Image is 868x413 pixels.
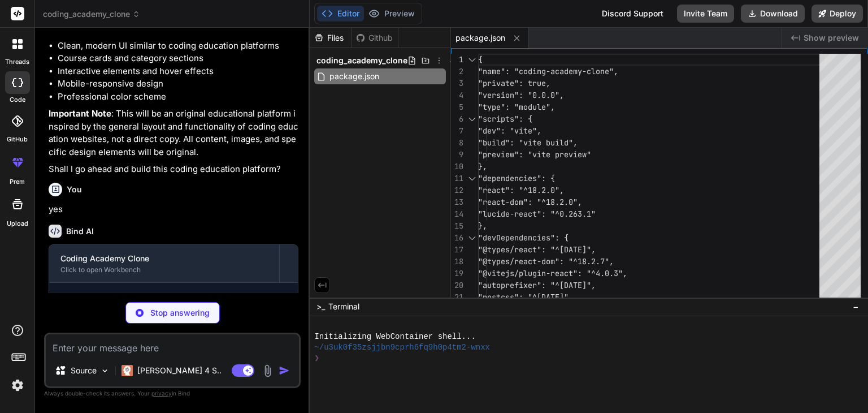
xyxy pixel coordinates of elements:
[804,32,859,44] span: Show preview
[49,163,298,176] p: Shall I go ahead and build this coding education platform?
[478,209,596,219] span: "lucide-react": "^0.263.1"
[478,114,532,124] span: "scripts": {
[850,298,861,316] button: −
[451,256,463,268] div: 18
[677,5,734,23] button: Invite Team
[478,280,596,290] span: "autoprefixer": "^[DATE]",
[451,196,463,208] div: 13
[595,5,670,23] div: Discord Support
[44,388,301,399] p: Always double-check its answers. Your in Bind
[741,5,805,23] button: Download
[451,279,463,291] div: 20
[478,149,591,160] span: "preview": "vite preview"
[314,332,475,342] span: Initializing WebContainer shell...
[478,256,614,266] span: "@types/react-dom": "^18.2.7",
[10,95,25,105] label: code
[58,65,298,78] li: Interactive elements and hover effects
[49,203,298,216] p: yes
[478,102,555,112] span: "type": "module",
[49,245,279,282] button: Coding Academy CloneClick to open Workbench
[66,226,94,237] h6: Bind AI
[58,78,298,91] li: Mobile-responsive design
[478,126,541,136] span: "dev": "vite",
[478,137,578,148] span: "build": "vite build",
[465,173,479,184] div: Click to collapse the range.
[5,57,29,67] label: threads
[7,135,28,144] label: GitHub
[451,78,463,89] div: 3
[853,301,859,312] span: −
[279,365,290,376] img: icon
[10,177,25,187] label: prem
[137,365,222,376] p: [PERSON_NAME] 4 S..
[121,365,133,376] img: Claude 4 Sonnet
[49,107,298,158] p: : This will be an original educational platform inspired by the general layout and functionality ...
[8,376,27,395] img: settings
[478,161,487,171] span: },
[478,173,555,183] span: "dependencies": {
[451,137,463,149] div: 8
[316,55,407,66] span: coding_academy_clone
[451,101,463,113] div: 5
[100,366,110,376] img: Pick Models
[67,184,82,195] h6: You
[478,66,618,76] span: "name": "coding-academy-clone",
[314,342,490,353] span: ~/u3uk0f35zsjjbn9cprh6fq9h0p4tm2-wnxx
[310,32,351,44] div: Files
[478,185,564,195] span: "react": "^18.2.0",
[478,78,550,88] span: "private": true,
[478,90,564,100] span: "version": "0.0.0",
[316,301,325,312] span: >_
[478,244,596,255] span: "@types/react": "^[DATE]",
[60,253,268,264] div: Coding Academy Clone
[451,125,463,137] div: 7
[58,52,298,65] li: Course cards and category sections
[451,66,463,78] div: 2
[451,291,463,303] div: 21
[478,233,568,243] span: "devDependencies": {
[151,390,172,397] span: privacy
[351,32,398,44] div: Github
[328,301,359,312] span: Terminal
[478,197,582,207] span: "react-dom": "^18.2.0",
[451,232,463,244] div: 16
[465,113,479,125] div: Click to collapse the range.
[150,307,210,319] p: Stop answering
[71,365,97,376] p: Source
[314,353,320,364] span: ❯
[451,149,463,161] div: 9
[478,292,573,302] span: "postcss": "^[DATE]",
[451,161,463,173] div: 10
[317,6,364,21] button: Editor
[7,219,28,229] label: Upload
[451,89,463,101] div: 4
[364,6,419,21] button: Preview
[451,220,463,232] div: 15
[478,221,487,231] span: },
[455,32,505,44] span: package.json
[811,5,863,23] button: Deploy
[478,268,627,278] span: "@vitejs/plugin-react": "^4.0.3",
[451,113,463,125] div: 6
[43,8,140,20] span: coding_academy_clone
[451,54,463,66] div: 1
[49,108,111,119] strong: Important Note
[451,244,463,256] div: 17
[328,70,380,83] span: package.json
[451,173,463,184] div: 11
[58,91,298,104] li: Professional color scheme
[261,364,274,377] img: attachment
[451,268,463,279] div: 19
[58,40,298,53] li: Clean, modern UI similar to coding education platforms
[478,54,483,64] span: {
[465,54,479,66] div: Click to collapse the range.
[60,265,268,274] div: Click to open Workbench
[465,232,479,244] div: Click to collapse the range.
[451,184,463,196] div: 12
[451,208,463,220] div: 14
